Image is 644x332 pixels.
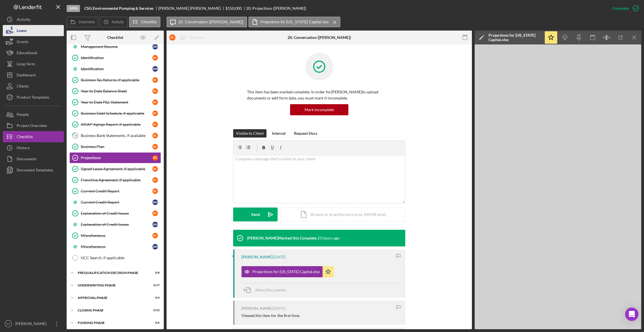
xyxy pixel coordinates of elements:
[178,20,243,24] label: 20. Conversation ([PERSON_NAME])
[152,99,158,105] div: R C
[305,104,334,115] div: Mark Incomplete
[612,3,629,14] div: Complete
[169,34,175,41] div: R C
[81,122,152,127] div: AR/AP Agings Report, if applicable
[107,35,123,40] div: Checklist
[69,252,161,263] a: UCC Search, if applicable
[152,211,158,216] div: R C
[152,166,158,172] div: R C
[78,309,146,312] div: Closing Phase
[152,55,158,61] div: R C
[167,17,247,27] button: 20. Conversation ([PERSON_NAME])
[69,197,161,208] a: Current Credit ReportAW
[290,104,348,115] button: Mark Incomplete
[3,318,64,329] button: BZ[PERSON_NAME]
[152,244,158,249] div: A W
[81,133,152,138] div: Business Bank Statements, if available
[273,255,286,259] time: 2025-09-30 13:32
[167,32,210,43] button: RCReassign
[81,178,152,182] div: Franchise Agreement, if applicable
[247,236,316,240] div: [PERSON_NAME] Marked this Complete
[81,211,152,216] div: Explanation of Credit Issues
[152,88,158,94] div: R C
[81,89,152,93] div: Year to Date Balance Sheet
[69,63,161,74] a: IdentificationAW
[607,3,641,14] button: Complete
[158,6,225,11] div: [PERSON_NAME] [PERSON_NAME]
[81,67,152,71] div: Identification
[69,41,161,52] a: Management ResumeAW
[81,144,152,149] div: Business Plan
[69,230,161,241] a: MiscellaneousRC
[272,129,286,138] div: Internal
[152,111,158,116] div: R C
[69,119,161,130] a: AR/AP Agings Report, if applicableRC
[233,208,278,221] button: Send
[14,318,50,331] div: [PERSON_NAME]
[150,309,160,312] div: 0 / 23
[260,20,329,24] label: Projections for [US_STATE] Capital.xlsx
[81,44,152,49] div: Management Resume
[67,5,80,12] div: Open
[69,52,161,63] a: IdentificationRC
[152,144,158,149] div: R C
[152,66,158,72] div: A W
[152,155,158,161] div: R C
[288,35,351,40] div: 20. Conversation ([PERSON_NAME])
[69,108,161,119] a: Business Debt Schedule, if applicableRC
[69,97,161,108] a: Year to Date P&L StatementRC
[248,17,340,27] button: Projections for [US_STATE] Capital.xlsx
[152,188,158,194] div: R C
[69,163,161,174] a: Signed Lease Agreement, if applicableRC
[150,296,160,299] div: 0 / 4
[241,255,273,259] div: [PERSON_NAME]
[152,133,158,138] div: R C
[81,78,152,82] div: Business Tax Returns, if applicable
[81,100,152,104] div: Year to Date P&L Statement
[81,256,161,260] div: UCC Search, if applicable
[81,200,152,204] div: Current Credit Report
[253,269,320,274] div: Projections for [US_STATE] Capital.xlsx
[7,322,10,325] text: BZ
[150,271,160,274] div: 0 / 8
[129,17,160,27] button: Checklist
[81,111,152,116] div: Business Debt Schedule, if applicable
[233,129,266,138] button: Visible to Client
[67,17,98,27] button: Overview
[112,20,124,24] label: Activity
[81,189,152,193] div: Current Credit Report
[475,44,641,329] iframe: Document Preview
[100,17,127,27] button: Activity
[273,306,286,311] time: 2025-09-24 16:08
[189,32,204,43] div: Reassign
[241,266,334,277] button: Projections for [US_STATE] Capital.xlsx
